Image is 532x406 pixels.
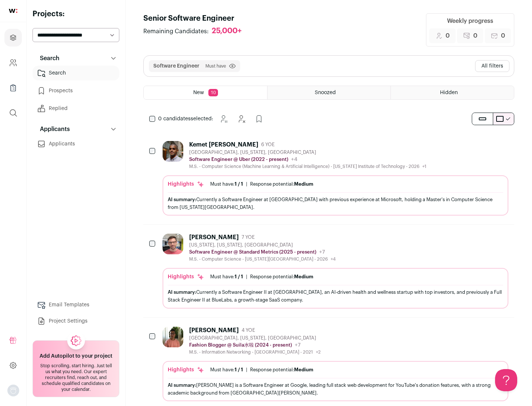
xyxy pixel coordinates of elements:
a: Prospects [33,83,119,98]
ul: | [210,181,313,187]
div: M.S. - Computer Science (Machine Learning & Artificial Intelligence) - [US_STATE] Institute of Te... [189,164,426,169]
a: Company and ATS Settings [4,54,22,72]
div: Stop scrolling, start hiring. Just tell us what you need. Our expert recruiters find, reach out, ... [37,363,115,392]
span: 7 YOE [242,234,255,240]
div: Response potential: [250,274,313,280]
img: 92c6d1596c26b24a11d48d3f64f639effaf6bd365bf059bea4cfc008ddd4fb99.jpg [163,234,183,254]
div: Kemet [PERSON_NAME] [189,141,258,148]
h1: Senior Software Engineer [143,13,249,24]
a: Replied [33,101,119,116]
div: Currently a Software Engineer II at [GEOGRAPHIC_DATA], an AI-driven health and wellness startup w... [168,288,503,304]
span: 0 [446,31,450,40]
div: Response potential: [250,367,313,373]
p: Applicants [35,125,70,134]
span: 4 YOE [242,327,255,333]
div: [GEOGRAPHIC_DATA], [US_STATE], [GEOGRAPHIC_DATA] [189,149,426,155]
span: AI summary: [168,290,196,295]
a: Search [33,66,119,80]
a: Projects [4,29,22,47]
div: [PERSON_NAME] [189,327,239,334]
h2: Projects: [33,9,119,19]
div: Highlights [168,366,204,374]
span: 0 [473,31,477,40]
a: [PERSON_NAME] 7 YOE [US_STATE], [US_STATE], [GEOGRAPHIC_DATA] Software Engineer @ Standard Metric... [163,234,508,308]
div: Currently a Software Engineer at [GEOGRAPHIC_DATA] with previous experience at Microsoft, holding... [168,196,503,211]
a: Snoozed [267,86,391,99]
img: ebffc8b94a612106133ad1a79c5dcc917f1f343d62299c503ebb759c428adb03.jpg [163,327,183,347]
a: Company Lists [4,79,22,97]
span: Remaining Candidates: [143,27,209,36]
span: +7 [295,343,301,348]
div: [GEOGRAPHIC_DATA], [US_STATE], [GEOGRAPHIC_DATA] [189,335,321,341]
span: AI summary: [168,383,196,388]
span: Medium [294,367,313,372]
div: [PERSON_NAME] [189,234,239,241]
span: selected: [158,115,213,123]
div: M.S. - Information Networking - [GEOGRAPHIC_DATA] - 2021 [189,349,321,355]
div: Response potential: [250,181,313,187]
h2: Add Autopilot to your project [40,352,112,360]
button: Software Engineer [153,62,199,70]
span: Snoozed [315,90,336,95]
a: Email Templates [33,297,119,312]
a: Hidden [391,86,514,99]
div: Must have: [210,181,243,187]
button: Search [33,51,119,66]
button: Add to Prospects [252,111,266,126]
a: Applicants [33,137,119,151]
span: +7 [319,250,325,255]
img: 927442a7649886f10e33b6150e11c56b26abb7af887a5a1dd4d66526963a6550.jpg [163,141,183,162]
span: +2 [316,350,321,354]
span: AI summary: [168,197,196,202]
img: nopic.png [7,385,19,396]
div: Highlights [168,180,204,188]
span: +4 [331,257,336,261]
a: Project Settings [33,314,119,328]
span: 1 / 1 [235,367,243,372]
span: +1 [422,164,426,169]
span: Medium [294,274,313,279]
span: Medium [294,182,313,186]
p: Software Engineer @ Standard Metrics (2025 - present) [189,249,316,255]
div: Highlights [168,273,204,281]
a: Add Autopilot to your project Stop scrolling, start hiring. Just tell us what you need. Our exper... [33,340,119,397]
span: 1 / 1 [235,182,243,186]
div: Weekly progress [447,17,493,25]
a: [PERSON_NAME] 4 YOE [GEOGRAPHIC_DATA], [US_STATE], [GEOGRAPHIC_DATA] Fashion Blogger @ Suila水啦 (2... [163,327,508,401]
div: [PERSON_NAME] is a Software Engineer at Google, leading full stack web development for YouTube's ... [168,381,503,397]
ul: | [210,274,313,280]
span: Hidden [440,90,458,95]
div: Must have: [210,367,243,373]
button: Open dropdown [7,385,19,396]
div: [US_STATE], [US_STATE], [GEOGRAPHIC_DATA] [189,242,336,248]
span: Must have [205,63,226,69]
p: Search [35,54,59,63]
button: Snooze [216,111,231,126]
span: 6 YOE [261,142,274,148]
span: 1 / 1 [235,274,243,279]
ul: | [210,367,313,373]
button: Applicants [33,122,119,137]
p: Fashion Blogger @ Suila水啦 (2024 - present) [189,342,292,348]
iframe: Help Scout Beacon - Open [495,369,517,391]
span: 0 candidates [158,116,191,121]
div: M.S. - Computer Science - [US_STATE][GEOGRAPHIC_DATA] - 2026 [189,256,336,262]
div: Must have: [210,274,243,280]
button: Hide [234,111,249,126]
div: 25,000+ [212,27,242,36]
span: 0 [501,31,505,40]
span: +4 [291,157,297,162]
span: New [193,90,204,95]
p: Software Engineer @ Uber (2022 - present) [189,156,288,162]
button: All filters [475,60,509,72]
span: 10 [208,89,218,96]
img: wellfound-shorthand-0d5821cbd27db2630d0214b213865d53afaa358527fdda9d0ea32b1df1b89c2c.svg [9,9,17,13]
a: Kemet [PERSON_NAME] 6 YOE [GEOGRAPHIC_DATA], [US_STATE], [GEOGRAPHIC_DATA] Software Engineer @ Ub... [163,141,508,216]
